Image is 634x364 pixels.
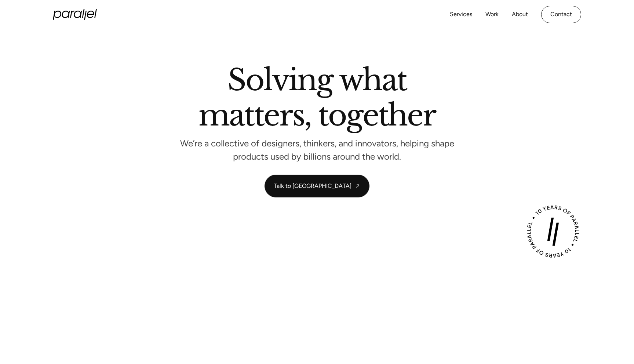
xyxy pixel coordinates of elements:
a: About [512,9,528,20]
a: Contact [541,6,581,23]
h2: Solving what matters, together [198,66,436,133]
a: Services [450,9,472,20]
a: home [53,9,97,20]
a: Work [485,9,499,20]
p: We’re a collective of designers, thinkers, and innovators, helping shape products used by billion... [179,141,455,160]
